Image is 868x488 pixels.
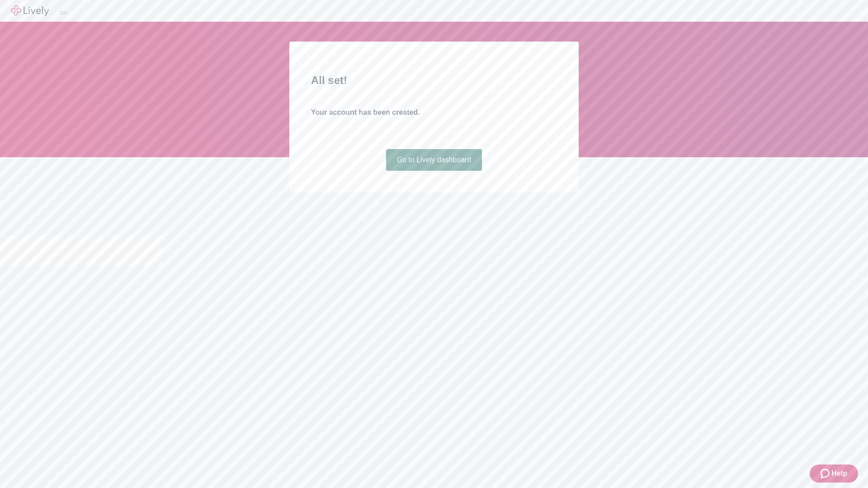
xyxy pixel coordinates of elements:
[11,5,49,16] img: Lively
[821,468,831,479] svg: Zendesk support icon
[386,149,482,171] a: Go to Lively dashboard
[311,107,557,118] h4: Your account has been created.
[60,11,67,14] button: Log out
[810,465,858,483] button: Zendesk support iconHelp
[831,468,847,479] span: Help
[311,72,557,89] h2: All set!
